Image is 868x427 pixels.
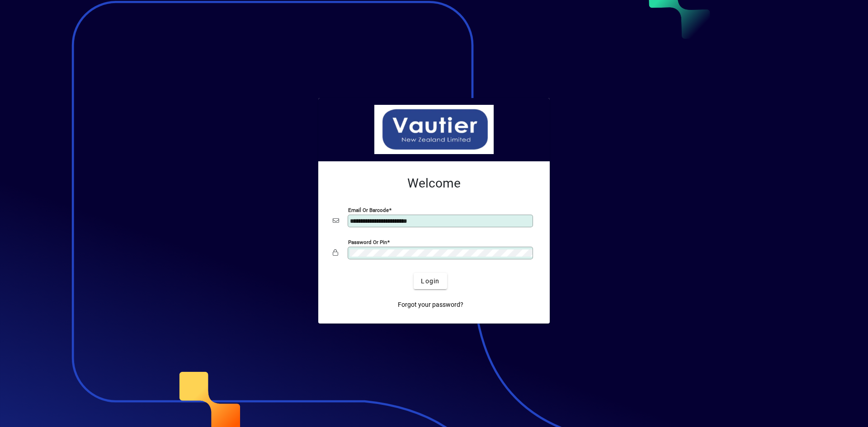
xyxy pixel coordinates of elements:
span: Login [421,277,439,286]
mat-label: Password or Pin [348,239,387,245]
span: Forgot your password? [398,300,463,310]
button: Login [414,273,447,289]
h2: Welcome [333,176,535,191]
a: Forgot your password? [394,296,467,313]
mat-label: Email or Barcode [348,207,389,213]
